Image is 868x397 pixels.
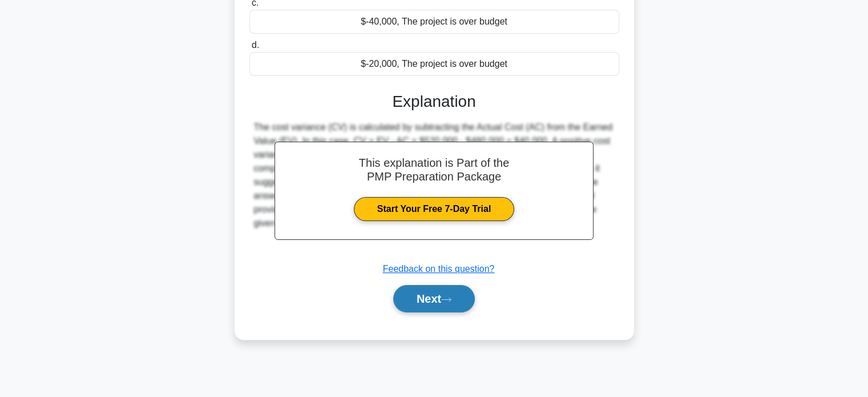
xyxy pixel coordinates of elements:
[256,92,612,111] h3: Explanation
[249,52,619,76] div: $-20,000, The project is over budget
[393,285,475,312] button: Next
[252,40,259,50] span: d.
[383,264,495,274] a: Feedback on this question?
[249,10,619,34] div: $-40,000, The project is over budget
[354,197,514,221] a: Start Your Free 7-Day Trial
[254,121,615,230] div: The cost variance (CV) is calculated by subtracting the Actual Cost (AC) from the Earned Value (E...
